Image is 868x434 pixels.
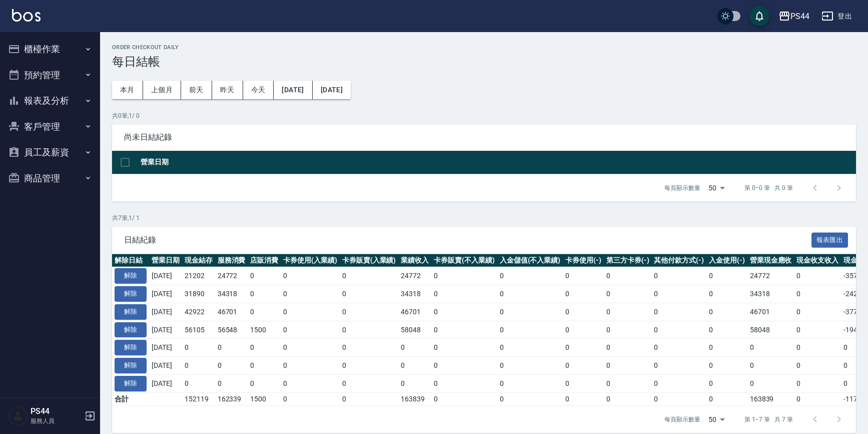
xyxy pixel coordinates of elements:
[747,267,794,285] td: 24772
[248,321,281,339] td: 1500
[248,267,281,285] td: 0
[138,151,856,174] th: 營業日期
[563,321,604,339] td: 0
[4,139,96,165] button: 員工及薪資
[704,174,728,201] div: 50
[31,416,82,425] p: 服務人員
[149,339,182,357] td: [DATE]
[563,392,604,405] td: 0
[811,233,848,248] button: 報表匯出
[274,81,312,99] button: [DATE]
[143,81,181,99] button: 上個月
[811,235,848,244] a: 報表匯出
[706,374,747,392] td: 0
[651,357,706,375] td: 0
[149,254,182,267] th: 營業日期
[215,254,248,267] th: 服務消費
[706,321,747,339] td: 0
[604,374,652,392] td: 0
[431,303,497,321] td: 0
[124,235,811,245] span: 日結紀錄
[248,303,281,321] td: 0
[794,254,841,267] th: 現金收支收入
[112,213,856,223] p: 共 7 筆, 1 / 1
[115,340,147,355] button: 解除
[563,254,604,267] th: 卡券使用(-)
[115,304,147,320] button: 解除
[747,392,794,405] td: 163839
[215,267,248,285] td: 24772
[790,10,809,23] div: PS44
[747,303,794,321] td: 46701
[31,406,82,416] h5: PS44
[112,254,149,267] th: 解除日結
[497,357,563,375] td: 0
[340,254,399,267] th: 卡券販賣(入業績)
[115,268,147,284] button: 解除
[431,392,497,405] td: 0
[398,254,431,267] th: 業績收入
[398,357,431,375] td: 0
[398,267,431,285] td: 24772
[182,374,215,392] td: 0
[182,321,215,339] td: 56105
[563,285,604,303] td: 0
[497,339,563,357] td: 0
[215,374,248,392] td: 0
[149,357,182,375] td: [DATE]
[182,357,215,375] td: 0
[248,357,281,375] td: 0
[112,81,143,99] button: 本月
[115,322,147,338] button: 解除
[149,303,182,321] td: [DATE]
[112,44,856,51] h2: Order checkout daily
[248,254,281,267] th: 店販消費
[281,285,340,303] td: 0
[604,303,652,321] td: 0
[182,254,215,267] th: 現金結存
[398,339,431,357] td: 0
[706,267,747,285] td: 0
[497,285,563,303] td: 0
[398,303,431,321] td: 46701
[794,357,841,375] td: 0
[651,339,706,357] td: 0
[248,339,281,357] td: 0
[706,357,747,375] td: 0
[497,267,563,285] td: 0
[431,357,497,375] td: 0
[4,114,96,140] button: 客戶管理
[313,81,351,99] button: [DATE]
[398,285,431,303] td: 34318
[431,339,497,357] td: 0
[604,321,652,339] td: 0
[794,303,841,321] td: 0
[215,357,248,375] td: 0
[182,303,215,321] td: 42922
[215,339,248,357] td: 0
[281,321,340,339] td: 0
[431,374,497,392] td: 0
[149,267,182,285] td: [DATE]
[281,339,340,357] td: 0
[817,7,856,26] button: 登出
[340,267,399,285] td: 0
[706,303,747,321] td: 0
[215,321,248,339] td: 56548
[604,339,652,357] td: 0
[281,254,340,267] th: 卡券使用(入業績)
[431,285,497,303] td: 0
[431,267,497,285] td: 0
[706,285,747,303] td: 0
[497,254,563,267] th: 入金儲值(不入業績)
[706,339,747,357] td: 0
[747,357,794,375] td: 0
[149,321,182,339] td: [DATE]
[651,267,706,285] td: 0
[4,36,96,62] button: 櫃檯作業
[112,55,856,69] h3: 每日結帳
[181,81,212,99] button: 前天
[212,81,243,99] button: 昨天
[563,339,604,357] td: 0
[497,392,563,405] td: 0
